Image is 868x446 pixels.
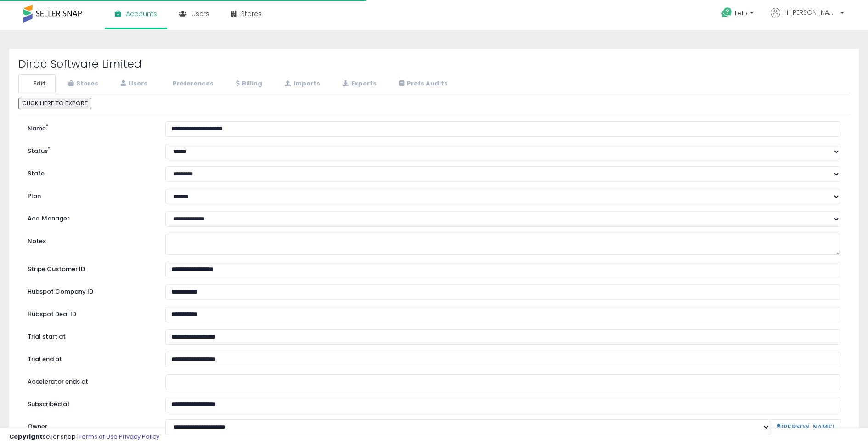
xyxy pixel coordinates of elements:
[21,307,158,319] label: Hubspot Deal ID
[331,74,386,93] a: Exports
[18,74,56,93] a: Edit
[387,74,457,93] a: Prefs Audits
[721,7,733,18] i: Get Help
[21,397,158,409] label: Subscribed at
[21,234,158,246] label: Notes
[273,74,330,93] a: Imports
[21,121,158,133] label: Name
[21,329,158,341] label: Trial start at
[9,432,43,441] strong: Copyright
[21,189,158,201] label: Plan
[224,74,272,93] a: Billing
[21,144,158,156] label: Status
[18,98,91,109] button: CLICK HERE TO EXPORT
[192,9,209,18] span: Users
[56,74,108,93] a: Stores
[21,374,158,386] label: Accelerator ends at
[776,424,834,430] a: [PERSON_NAME]
[783,8,838,17] span: Hi [PERSON_NAME]
[126,9,157,18] span: Accounts
[18,58,850,70] h2: Dirac Software Limited
[241,9,262,18] span: Stores
[21,166,158,178] label: State
[21,262,158,274] label: Stripe Customer ID
[79,432,118,441] a: Terms of Use
[21,284,158,296] label: Hubspot Company ID
[158,74,223,93] a: Preferences
[735,9,747,17] span: Help
[771,8,844,28] a: Hi [PERSON_NAME]
[28,423,47,431] label: Owner
[119,432,159,441] a: Privacy Policy
[21,211,158,223] label: Acc. Manager
[21,352,158,364] label: Trial end at
[109,74,157,93] a: Users
[9,433,159,441] div: seller snap | |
